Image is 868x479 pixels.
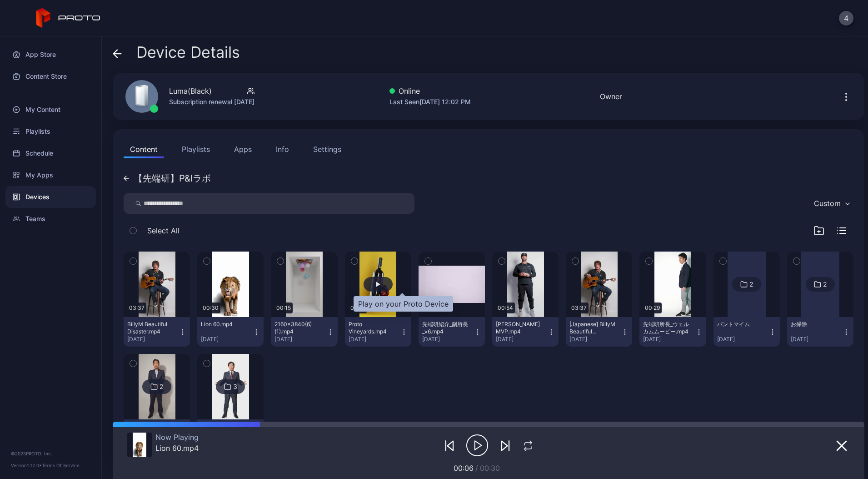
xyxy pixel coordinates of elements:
button: [PERSON_NAME] MVP.mp4[DATE] [492,317,559,347]
span: 00:30 [480,464,500,473]
div: Settings [313,144,341,155]
div: パントマイム [717,321,767,328]
div: Info [276,144,289,155]
div: [DATE] [496,336,548,343]
div: 【先端研】P&Iラボ [134,174,211,183]
a: Devices [5,186,96,208]
button: 4 [839,11,853,25]
div: [DATE] [349,336,400,343]
div: 先端研紹介_副所長_v6.mp4 [422,321,472,335]
div: Luma(Black) [169,86,212,96]
a: Terms Of Service [42,463,80,468]
div: Play on your Proto Device [354,296,453,312]
button: Custom [809,193,853,214]
div: Lion 60.mp4 [155,444,199,453]
div: 2 [823,280,827,288]
button: Lion 60.mp4[DATE] [197,317,264,347]
a: Teams [5,208,96,230]
button: 社長アバター_着せ替え[DATE] [124,419,190,449]
span: 00:06 [454,464,474,473]
div: Albert Pujols MVP.mp4 [496,321,546,335]
a: My Content [5,99,96,121]
div: [DATE] [274,336,326,343]
button: パントマイム[DATE] [713,317,780,347]
a: Content Store [5,66,96,87]
div: Subscription renewal [DATE] [169,96,254,107]
a: My Apps [5,164,96,186]
span: / [475,464,478,473]
button: Content [124,140,164,158]
div: [DATE] [422,336,474,343]
div: 先端研所長_ウェルカムムービー.mp4 [643,321,693,335]
div: お掃除 [791,321,841,328]
div: [DATE] [643,336,695,343]
a: Playlists [5,121,96,142]
span: Select All [147,225,180,236]
button: Playlists [175,140,216,158]
div: 2160×3840(6)(1).mp4 [274,321,324,335]
button: お掃除[DATE] [787,317,853,347]
button: Info [269,140,295,158]
button: BillyM Beautiful Disaster.mp4[DATE] [124,317,190,347]
div: Owner [600,91,622,102]
div: 2 [749,280,753,288]
span: Version 1.12.0 • [11,463,42,468]
button: 2160×3840(6)(1).mp4[DATE] [271,317,337,347]
div: Online [389,86,471,96]
div: [DATE] [717,336,769,343]
button: Apps [228,140,258,158]
div: 2 [160,383,163,391]
div: Last Seen [DATE] 12:02 PM [389,96,471,107]
a: App Store [5,44,96,66]
div: Now Playing [155,433,199,442]
span: Device Details [136,44,240,61]
div: [DATE] [791,336,843,343]
button: 先端研所長_ウェルカムムービー.mp4[DATE] [639,317,706,347]
div: Custom [814,199,841,208]
div: [DATE] [127,336,179,343]
div: [Japanese] BillyM Beautiful Disaster.mp4 [569,321,619,335]
div: BillyM Beautiful Disaster.mp4 [127,321,177,335]
div: © 2025 PROTO, Inc. [11,450,90,457]
button: 先端研紹介_副所長_v6.mp4[DATE] [419,317,485,347]
div: Proto Vineyards.mp4 [349,321,399,335]
div: [DATE] [201,336,253,343]
button: [Japanese] BillyM Beautiful Disaster.mp4[DATE] [566,317,632,347]
button: Proto Vineyards.mp4[DATE] [345,317,411,347]
div: 3 [233,383,237,391]
button: Settings [307,140,348,158]
div: Lion 60.mp4 [201,321,251,328]
div: [DATE] [569,336,621,343]
a: Schedule [5,142,96,164]
button: 社長アバター_入社式[DATE] [197,419,264,449]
